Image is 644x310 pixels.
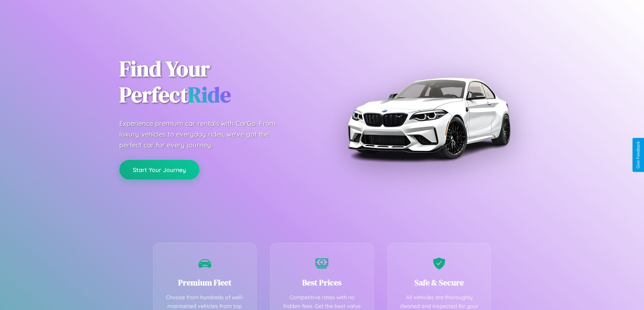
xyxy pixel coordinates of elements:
p: Experience premium car rentals with CarGo. From luxury vehicles to everyday rides, we've got the ... [119,118,288,150]
div: Give Feedback [636,141,641,169]
h3: Premium Fleet [164,277,246,288]
h1: Find Your Perfect [119,56,312,108]
img: Premium BMW car rental vehicle [344,34,513,202]
span: Ride [188,80,231,109]
h3: Safe & Secure [398,277,481,288]
button: Start Your Journey [119,160,199,179]
h3: Best Prices [281,277,363,288]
